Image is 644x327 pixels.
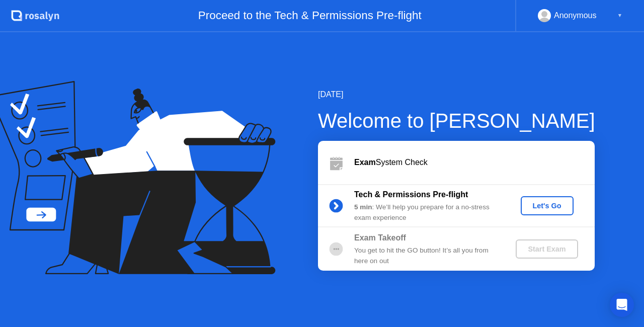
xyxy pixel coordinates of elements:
div: System Check [354,156,595,169]
div: Let's Go [525,202,570,210]
button: Start Exam [516,239,578,259]
div: Anonymous [554,9,597,22]
div: Open Intercom Messenger [610,293,634,317]
div: ▼ [617,9,622,22]
div: : We’ll help you prepare for a no-stress exam experience [354,202,499,223]
b: Exam Takeoff [354,233,406,242]
div: Welcome to [PERSON_NAME] [318,106,595,136]
b: Exam [354,158,376,167]
b: 5 min [354,203,372,211]
div: Start Exam [520,245,574,253]
div: You get to hit the GO button! It’s all you from here on out [354,246,499,266]
b: Tech & Permissions Pre-flight [354,190,468,199]
div: [DATE] [318,89,595,101]
button: Let's Go [521,196,574,215]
